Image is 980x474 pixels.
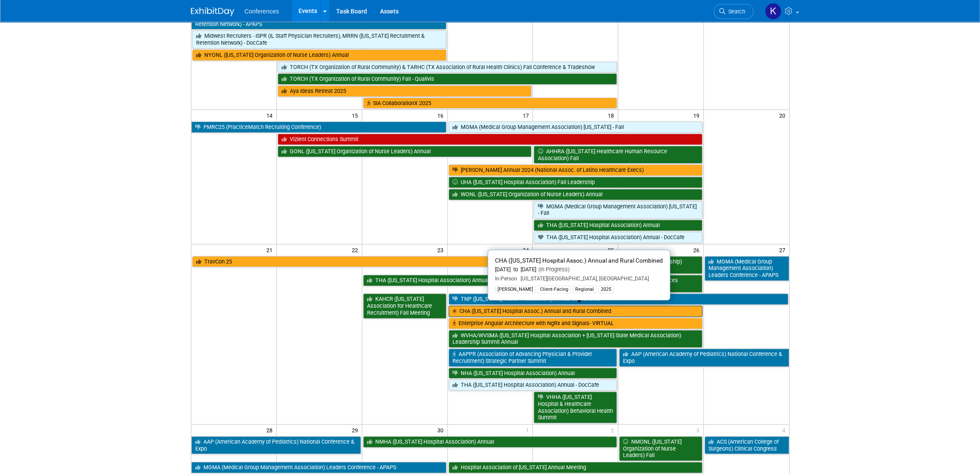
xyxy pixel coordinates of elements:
a: UHA ([US_STATE] Hospital Association) Fall Leadership [449,177,703,188]
img: Kelly Parker [765,3,781,20]
span: 4 [781,425,789,435]
a: AHHRA ([US_STATE] Healthcare Human Resource Association) Fall [534,146,702,164]
span: 15 [351,110,362,121]
a: GONL ([US_STATE] Organization of Nurse Leaders) Annual [278,146,532,157]
a: THA ([US_STATE] Hospital Association) Annual - DocCafe [534,232,702,243]
span: 28 [265,425,276,435]
span: 1 [524,425,532,435]
a: VHHA ([US_STATE] Hospital & Healthcare Association) Behavioral Health Summit [534,392,617,423]
a: MGMA (Medical Group Management Association) [US_STATE] - Fall [449,122,703,133]
a: MGMA (Medical Group Management Association) Leaders Conference - APAPS [191,462,446,473]
a: TNP ([US_STATE] Nurse Practitioners) Annual Conference [449,293,788,305]
a: THA ([US_STATE] Hospital Association) Annual [534,220,702,231]
span: 24 [521,244,532,255]
span: (In Progress) [536,266,570,273]
a: Search [714,4,754,19]
a: TravCon 25 [192,256,532,267]
a: SIA CollaborationX 2025 [363,98,617,109]
span: 23 [436,244,447,255]
span: Conferences [245,8,279,15]
div: 2025 [598,286,614,293]
span: CHA ([US_STATE] Hospital Assoc.) Annual and Rural Combined [495,257,663,264]
span: 19 [692,110,703,121]
a: NMHA ([US_STATE] Hospital Association) Annual [363,436,617,448]
a: KAHCR ([US_STATE] Association for Healthcare Recruitment) Fall Meeting [363,293,446,318]
a: WVHA/WVSMA ([US_STATE] Hospital Association + [US_STATE] State Medical Association) Leadership Su... [449,330,703,348]
span: 26 [692,244,703,255]
span: 22 [351,244,362,255]
a: NHA ([US_STATE] Hospital Association) Annual [449,368,617,379]
span: 17 [521,110,532,121]
a: Enterprise Angular Architecture with NgRx and Signals- VIRTUAL [449,318,703,329]
span: 16 [436,110,447,121]
span: 20 [778,110,789,121]
div: Regional [573,286,597,293]
a: Aya Ideas Retreat 2025 [278,86,532,97]
span: 27 [778,244,789,255]
span: 21 [265,244,276,255]
a: THA ([US_STATE] Hospital Association) Annual [363,275,532,286]
a: AAPPR (Association of Advancing Physician & Provider Recruitment) Strategic Partner Summit [449,349,617,366]
a: TORCH (TX Organization of Rural Community) Fall - Qualivis [278,73,617,85]
span: 2 [610,425,618,435]
span: 30 [436,425,447,435]
a: MGMA (Medical Group Management Association) [US_STATE] - Fall [534,201,702,219]
a: Hospital Association of [US_STATE] Annual Meeting [449,462,703,473]
span: In-Person [495,276,517,282]
div: [DATE] to [DATE] [495,266,663,273]
span: 14 [265,110,276,121]
span: 18 [607,110,618,121]
a: Vizient Connections Summit [278,134,702,145]
a: CHA ([US_STATE] Hospital Assoc.) Annual and Rural Combined [449,306,703,317]
span: 29 [351,425,362,435]
div: Client-Facing [538,286,571,293]
a: AAP (American Academy of Pediatrics) National Conference & Expo [191,436,361,454]
a: NYONL ([US_STATE] Organization of Nurse Leaders) Annual [192,49,446,61]
span: [US_STATE][GEOGRAPHIC_DATA], [GEOGRAPHIC_DATA] [517,276,649,282]
a: NMONL ([US_STATE] Organization of Nurse Leaders) Fall [619,436,702,461]
div: [PERSON_NAME] [495,286,536,293]
a: [PERSON_NAME] Annual 2024 (National Assoc. of Latino Healthcare Execs) [449,165,703,176]
a: TORCH (TX Organization of Rural Community) & TARHC (TX Association of Rural Health Clinics) Fall ... [278,62,617,73]
a: MGMA (Medical Group Management Association) Leaders Conference - APAPS [705,256,789,281]
a: AAP (American Academy of Pediatrics) National Conference & Expo [619,349,789,366]
a: THA ([US_STATE] Hospital Association) Annual - DocCafe [449,379,617,391]
span: Search [725,8,745,15]
span: 25 [607,244,618,255]
span: 3 [695,425,703,435]
a: ACS (American College of Surgeons) Clinical Congress [705,436,789,454]
img: ExhibitDay [191,7,234,16]
a: WONL ([US_STATE] Organization of Nurse Leaders) Annual [449,189,703,200]
a: PMRC25 (PracticeMatch Recruiting Conference) [191,122,446,133]
a: Midwest Recruiters - ISPR (IL Staff Physician Recruiters), MRRN ([US_STATE] Recruitment & Retenti... [192,30,446,48]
